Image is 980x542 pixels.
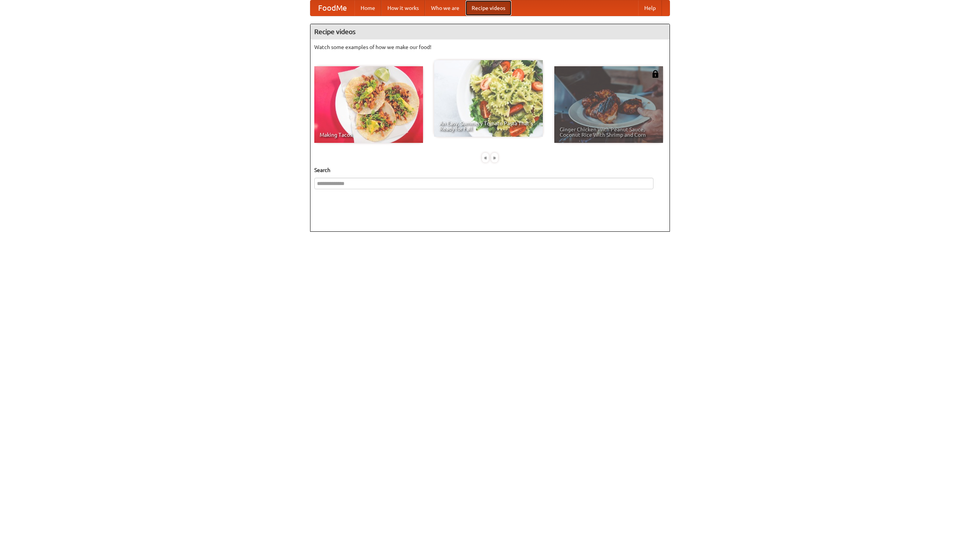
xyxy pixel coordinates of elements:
a: Home [354,0,381,16]
h4: Recipe videos [310,24,670,39]
a: An Easy, Summery Tomato Pasta That's Ready for Fall [434,60,543,137]
span: Making Tacos [320,132,418,138]
img: 483408.png [652,70,659,78]
a: Help [638,0,662,16]
a: FoodMe [310,0,354,16]
a: Making Tacos [314,66,423,143]
div: « [482,153,489,162]
div: » [491,153,498,162]
a: Recipe videos [465,0,511,16]
span: An Easy, Summery Tomato Pasta That's Ready for Fall [439,121,537,131]
a: Who we are [425,0,465,16]
p: Watch some examples of how we make our food! [314,43,666,51]
a: How it works [381,0,425,16]
h5: Search [314,166,666,174]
